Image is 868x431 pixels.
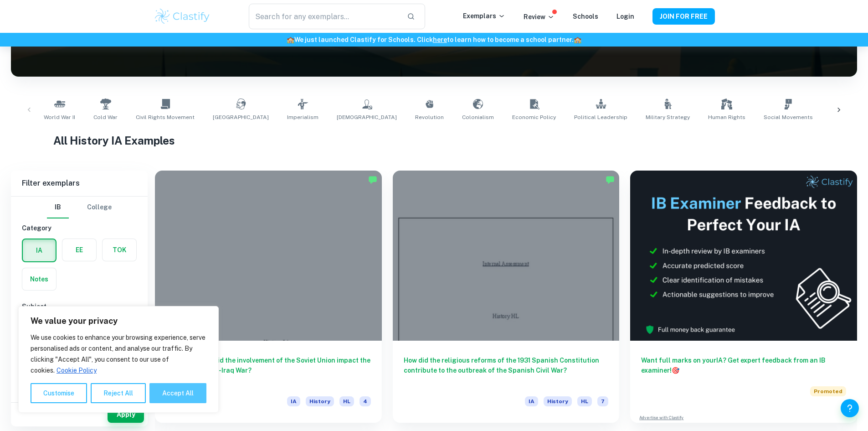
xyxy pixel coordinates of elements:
a: Schools [573,13,598,20]
span: [GEOGRAPHIC_DATA] [213,113,269,121]
span: World War II [44,113,75,121]
h6: We just launched Clastify for Schools. Click to learn how to become a school partner. [2,35,866,45]
span: History [544,396,572,406]
h6: Want full marks on your IA ? Get expert feedback from an IB examiner! [641,355,846,375]
span: 🏫 [287,36,294,43]
button: Accept All [149,383,206,403]
button: EE [62,239,96,261]
span: Military Strategy [646,113,690,121]
h6: Category [22,223,137,233]
a: How did the religious reforms of the 1931 Spanish Constitution contribute to the outbreak of the ... [393,171,620,423]
span: 4 [360,396,371,406]
img: Marked [606,175,615,184]
button: Reject All [91,383,146,403]
h6: Filter exemplars [11,171,148,196]
span: Promoted [810,386,846,396]
span: Imperialism [287,113,318,121]
span: HL [339,396,354,406]
span: 🎯 [672,367,679,374]
a: Login [616,13,634,20]
span: Revolution [415,113,444,121]
button: IB [47,197,69,218]
button: Help and Feedback [841,399,859,417]
button: Apply [108,406,144,423]
img: Thumbnail [630,171,857,341]
a: To what extent did the involvement of the Soviet Union impact the result of the Iran-Iraq War?IAH... [155,171,382,423]
span: IA [287,396,300,406]
div: We value your privacy [18,306,219,413]
span: Social Movements [764,113,813,121]
p: Exemplars [463,11,505,21]
span: HL [577,396,592,406]
a: Want full marks on yourIA? Get expert feedback from an IB examiner!PromotedAdvertise with Clastify [630,171,857,423]
button: Notes [22,268,56,290]
button: College [87,197,112,218]
span: [DEMOGRAPHIC_DATA] [337,113,397,121]
span: 7 [597,396,608,406]
h6: To what extent did the involvement of the Soviet Union impact the result of the Iran-Iraq War? [166,355,371,385]
span: History [306,396,334,406]
h6: How did the religious reforms of the 1931 Spanish Constitution contribute to the outbreak of the ... [404,355,609,385]
span: Economic Policy [512,113,556,121]
button: Customise [31,383,87,403]
div: Filter type choice [47,197,112,218]
a: Advertise with Clastify [639,415,683,421]
input: Search for any exemplars... [249,4,399,29]
img: Marked [368,175,377,184]
a: Cookie Policy [56,366,97,374]
button: JOIN FOR FREE [652,8,715,25]
p: We use cookies to enhance your browsing experience, serve personalised ads or content, and analys... [31,332,206,376]
p: Review [524,12,555,22]
span: IA [525,396,538,406]
span: Political Leadership [574,113,627,121]
span: Human Rights [708,113,745,121]
button: TOK [103,239,136,261]
img: Clastify logo [154,7,211,26]
h6: Subject [22,301,137,312]
a: here [433,36,447,43]
span: Colonialism [462,113,494,121]
span: 🏫 [574,36,581,43]
p: We value your privacy [31,316,206,327]
span: Civil Rights Movement [136,113,195,121]
h1: All History IA Examples [53,132,815,149]
span: Cold War [93,113,118,121]
button: IA [23,239,56,261]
